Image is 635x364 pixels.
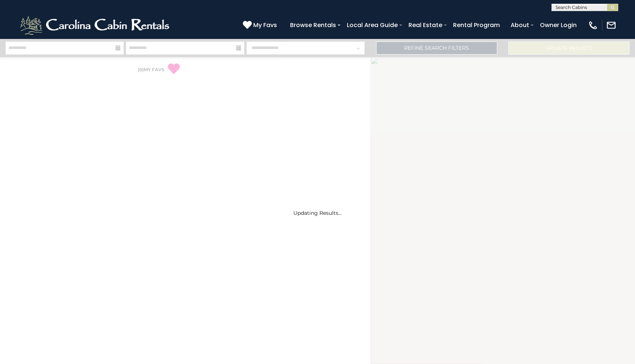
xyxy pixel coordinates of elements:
a: My Favs [243,20,279,30]
img: White-1-2.png [19,14,173,36]
img: mail-regular-white.png [606,20,616,30]
a: Real Estate [405,19,446,32]
span: My Favs [253,20,277,30]
a: Rental Program [449,19,504,32]
a: Local Area Guide [343,19,401,32]
a: Browse Rentals [286,19,340,32]
img: phone-regular-white.png [588,20,598,30]
a: Owner Login [536,19,580,32]
a: About [507,19,533,32]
